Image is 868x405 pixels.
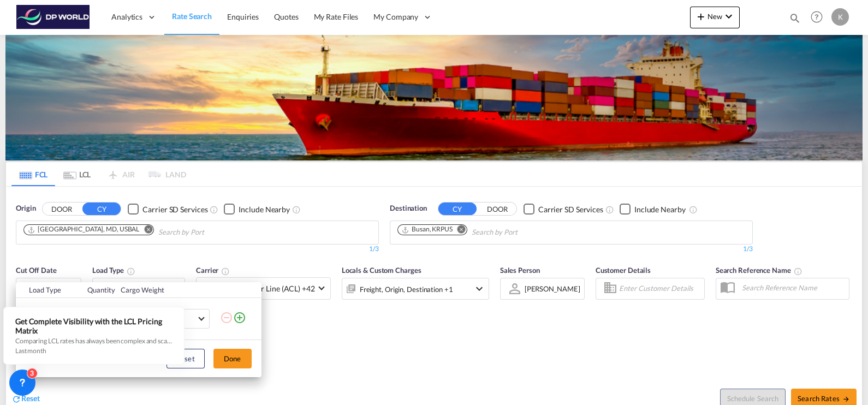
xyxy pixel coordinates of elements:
[121,285,213,295] div: Cargo Weight
[81,282,115,298] th: Quantity
[213,349,252,368] button: Done
[233,311,246,324] md-icon: icon-plus-circle-outline
[16,282,81,298] th: Load Type
[220,311,233,324] md-icon: icon-minus-circle-outline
